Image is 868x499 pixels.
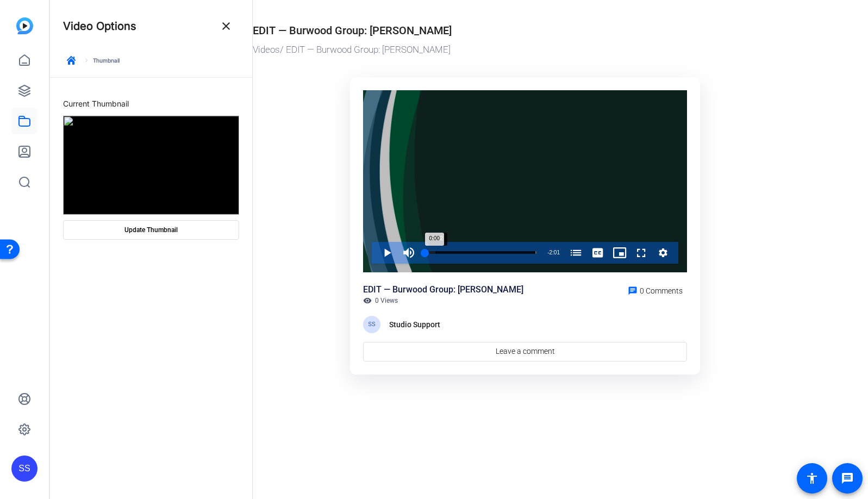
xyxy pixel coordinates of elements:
[640,286,683,295] span: 0 Comments
[363,283,523,296] div: EDIT — Burwood Group: [PERSON_NAME]
[609,242,630,264] button: Picture-in-Picture
[363,90,687,272] div: Video Player
[805,472,819,485] mat-icon: accessibility
[63,97,239,116] div: Current Thumbnail
[11,456,38,482] div: SS
[220,20,233,33] mat-icon: close
[376,242,398,264] button: Play
[363,316,380,333] div: SS
[425,251,536,254] div: Progress Bar
[389,318,444,331] div: Studio Support
[253,44,280,55] a: Videos
[623,283,687,296] a: 0 Comments
[363,296,372,305] mat-icon: visibility
[630,242,652,264] button: Fullscreen
[547,249,549,255] span: -
[253,43,792,57] div: / EDIT — Burwood Group: [PERSON_NAME]
[565,242,587,264] button: Chapters
[587,242,609,264] button: Captions
[253,22,452,39] div: EDIT — Burwood Group: [PERSON_NAME]
[841,472,854,485] mat-icon: message
[496,346,555,357] span: Leave a comment
[363,342,687,361] a: Leave a comment
[63,220,239,240] button: Update Thumbnail
[398,242,420,264] button: Mute
[124,226,178,234] span: Update Thumbnail
[16,17,33,34] img: blue-gradient.svg
[63,116,239,215] img: 2db27738-f64c-4926-80c4-f900de5f9b11_thumb_d3f2ef4f-fc34-48f0-bb81-3e1b5827a0bf.png
[63,20,136,33] h4: Video Options
[375,296,398,305] span: 0 Views
[628,286,638,296] mat-icon: chat
[549,249,560,255] span: 2:01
